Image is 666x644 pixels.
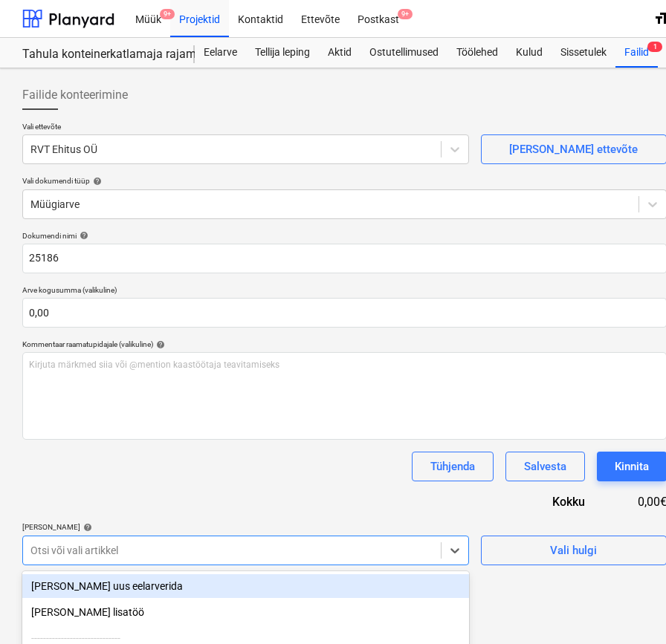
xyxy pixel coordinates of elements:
a: Aktid [319,38,361,68]
div: Vali hulgi [550,541,597,560]
div: Failid [615,38,658,68]
button: Salvesta [505,452,585,481]
a: Töölehed [447,38,507,68]
span: 9+ [160,9,175,19]
span: help [153,340,165,349]
span: 1 [647,42,662,52]
a: Sissetulek [552,38,615,68]
div: Tahula konteinerkatlamaja rajamine V02 [22,47,177,62]
div: 0,00€ [609,493,666,510]
div: Lisa uus eelarverida [22,574,469,598]
div: [PERSON_NAME] lisatöö [22,600,469,624]
a: Failid1 [615,38,658,68]
div: [PERSON_NAME] uus eelarverida [22,574,469,598]
span: help [77,231,88,240]
span: Failide konteerimine [22,86,128,104]
a: Eelarve [195,38,246,68]
div: Lisa uus lisatöö [22,600,469,624]
div: Salvesta [524,457,566,476]
a: Tellija leping [246,38,319,68]
div: [PERSON_NAME] ettevõte [509,140,638,159]
div: [PERSON_NAME] [22,522,469,532]
div: Kokku [473,493,610,510]
div: Tühjenda [430,457,475,476]
span: help [80,523,92,532]
div: Kinnita [615,457,649,476]
span: 9+ [398,9,413,19]
p: Vali ettevõte [22,122,469,134]
a: Kulud [507,38,552,68]
span: help [90,177,102,186]
a: Ostutellimused [361,38,447,68]
button: Tühjenda [412,452,494,481]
